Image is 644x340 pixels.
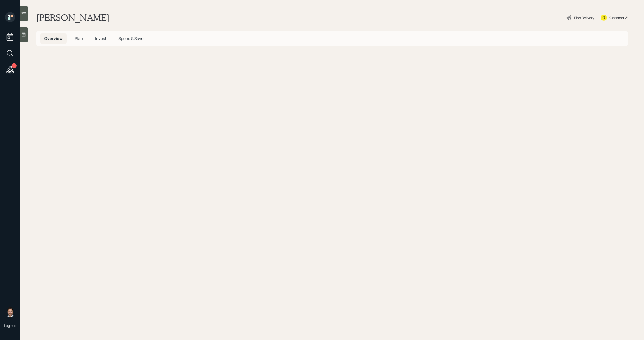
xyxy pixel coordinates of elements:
div: Plan Delivery [574,15,594,20]
span: Plan [75,36,83,41]
span: Invest [95,36,106,41]
div: Log out [4,323,16,328]
span: Spend & Save [118,36,143,41]
img: michael-russo-headshot.png [5,307,15,317]
h1: [PERSON_NAME] [36,12,109,23]
div: 1 [12,63,17,68]
span: Overview [44,36,63,41]
div: Kustomer [609,15,624,20]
